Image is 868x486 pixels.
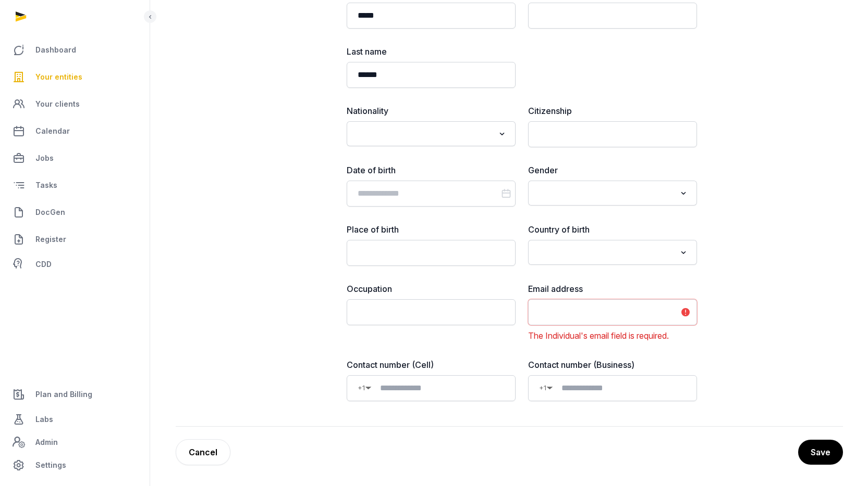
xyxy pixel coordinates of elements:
[528,359,697,371] label: Contact number (Business)
[8,92,141,117] a: Your clients
[546,385,553,391] span: ▼
[347,223,516,236] label: Place of birth
[35,233,66,246] span: Register
[35,206,65,219] span: DocGen
[8,119,141,144] a: Calendar
[35,98,80,110] span: Your clients
[353,126,494,141] input: Search for option
[347,164,516,176] label: Date of birth
[8,254,141,275] a: CDD
[539,382,553,394] div: Country Code Selector
[176,439,230,465] a: Cancel
[534,245,676,260] input: Search for option
[347,359,516,371] label: Contact number (Cell)
[35,413,53,426] span: Labs
[8,382,141,407] a: Plan and Billing
[533,184,692,202] div: Search for option
[8,173,141,198] a: Tasks
[35,258,52,271] span: CDD
[8,200,141,225] a: DocGen
[798,440,843,465] button: Save
[35,436,58,449] span: Admin
[8,227,141,252] a: Register
[35,152,54,164] span: Jobs
[358,382,365,394] span: +1
[35,388,92,401] span: Plan and Billing
[8,453,141,478] a: Settings
[35,125,70,137] span: Calendar
[35,459,66,471] span: Settings
[35,44,76,56] span: Dashboard
[528,223,697,236] label: Country of birth
[528,329,697,342] div: The Individual's email field is required.
[35,71,82,83] span: Your entities
[8,65,141,89] a: Your entities
[528,283,697,295] label: Email address
[539,382,546,394] span: +1
[35,179,57,191] span: Tasks
[352,124,510,143] div: Search for option
[365,385,372,391] span: ▼
[8,37,141,62] a: Dashboard
[8,432,141,453] a: Admin
[533,243,692,262] div: Search for option
[8,146,141,171] a: Jobs
[528,105,697,117] label: Citizenship
[347,181,516,207] input: Datepicker input
[8,407,141,432] a: Labs
[358,382,372,394] div: Country Code Selector
[347,105,516,117] label: Nationality
[347,283,516,295] label: Occupation
[534,186,676,200] input: Search for option
[528,164,697,176] label: Gender
[347,45,516,58] label: Last name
